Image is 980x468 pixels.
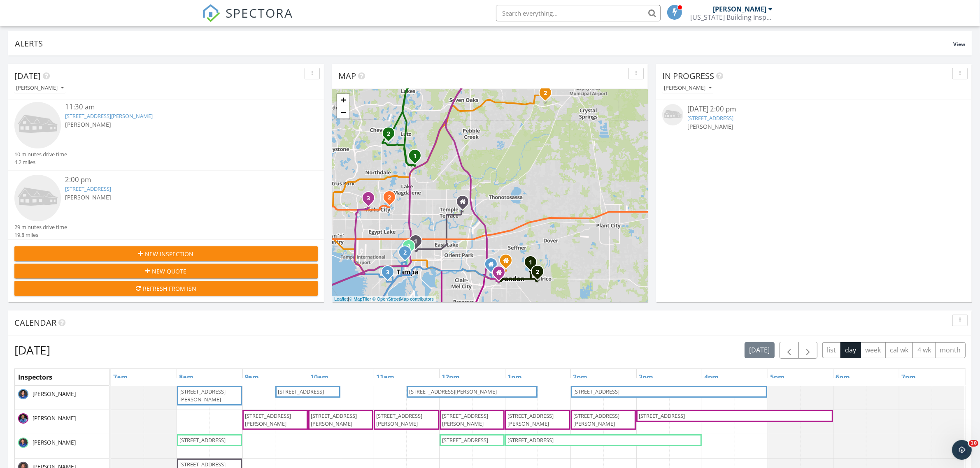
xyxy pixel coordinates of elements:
[278,388,324,395] span: [STREET_ADDRESS]
[442,412,488,427] span: [STREET_ADDRESS][PERSON_NAME]
[31,390,77,398] span: [PERSON_NAME]
[662,70,714,81] span: In Progress
[499,272,504,277] div: 1435 Oakfield Dr, Brandon FL 33511
[389,133,393,138] div: 18231 Serene Lk Lp, Lutz, FL 33548
[18,438,28,448] img: travis.jpg
[18,373,52,382] span: Inspectors
[687,104,940,114] div: [DATE] 2:00 pm
[14,175,318,239] a: 2:00 pm [STREET_ADDRESS] [PERSON_NAME] 29 minutes drive time 19.8 miles
[702,371,721,384] a: 4pm
[14,281,318,296] button: Refresh from ISN
[687,114,733,122] a: [STREET_ADDRESS]
[349,297,371,301] a: © MapTiler
[833,371,852,384] a: 6pm
[202,4,220,22] img: The Best Home Inspection Software - Spectora
[768,371,787,384] a: 5pm
[407,244,410,250] i: 2
[389,197,394,202] div: 10305 Orange Grove Dr, Tampa, FL 33618
[687,123,733,130] span: [PERSON_NAME]
[639,412,685,419] span: [STREET_ADDRESS]
[840,342,861,358] button: day
[529,260,532,266] i: 1
[507,412,554,427] span: [STREET_ADDRESS][PERSON_NAME]
[14,158,67,166] div: 4.2 miles
[65,102,293,112] div: 11:30 am
[505,371,524,384] a: 1pm
[531,262,535,267] div: 603 Cottage Grove Cir, Valrico, FL 33594
[506,260,511,265] div: 660 Timber Pond Dr, Brandon Florida 33510
[65,175,293,185] div: 2:00 pm
[969,440,978,447] span: 10
[414,239,417,245] i: 1
[442,436,488,444] span: [STREET_ADDRESS]
[536,269,539,275] i: 2
[662,83,713,94] button: [PERSON_NAME]
[14,151,67,158] div: 10 minutes drive time
[899,371,918,384] a: 7pm
[912,342,936,358] button: 4 wk
[152,267,187,276] span: New Quote
[885,342,913,358] button: cal wk
[65,112,153,120] a: [STREET_ADDRESS][PERSON_NAME]
[691,13,773,21] div: Florida Building Inspection Group
[387,131,390,137] i: 2
[374,371,396,384] a: 11am
[952,440,972,460] iframe: Intercom live chat
[14,175,61,221] img: house-placeholder-square-ca63347ab8c70e15b013bc22427d3df0f7f082c62ce06d78aee8ec4e70df452f.jpg
[243,371,261,384] a: 9am
[334,297,348,301] a: Leaflet
[332,296,436,303] div: |
[372,297,434,301] a: © OpenStreetMap contributors
[145,250,194,258] span: New Inspection
[413,153,417,159] i: 1
[308,371,331,384] a: 10am
[780,342,799,359] button: Previous day
[798,342,818,359] button: Next day
[21,284,311,293] div: Refresh from ISN
[337,94,349,106] a: Zoom in
[14,246,318,261] button: New Inspection
[403,250,407,256] i: 2
[177,371,196,384] a: 8am
[507,436,554,444] span: [STREET_ADDRESS]
[15,38,953,49] div: Alerts
[713,5,767,13] div: [PERSON_NAME]
[16,85,64,91] div: [PERSON_NAME]
[14,231,67,239] div: 19.8 miles
[662,104,966,140] a: [DATE] 2:00 pm [STREET_ADDRESS] [PERSON_NAME]
[571,371,589,384] a: 2pm
[544,90,547,96] i: 2
[388,272,393,277] div: 2810 W Morrison Ave , Tampa, FL 33629
[179,388,226,403] span: [STREET_ADDRESS][PERSON_NAME]
[311,412,357,427] span: [STREET_ADDRESS][PERSON_NAME]
[409,246,414,251] div: 409 E Adalee St, Tampa, FL 33603
[338,70,356,81] span: Map
[415,155,420,160] div: 16240 Lake Palm Dr, Lutz, FL 33549
[202,11,293,28] a: SPECTORA
[405,252,410,257] div: 2122 N Highland Ave, Tampa, FL 33602
[545,93,550,97] div: 35602 Sunflower Hill Dr, Zephyrhills, FL 33541
[822,342,841,358] button: list
[226,4,293,21] span: SPECTORA
[111,371,130,384] a: 7am
[65,120,111,128] span: [PERSON_NAME]
[376,412,422,427] span: [STREET_ADDRESS][PERSON_NAME]
[14,83,65,94] button: [PERSON_NAME]
[337,106,349,118] a: Zoom out
[18,389,28,399] img: jared.jpg
[31,438,77,447] span: [PERSON_NAME]
[463,202,468,206] div: 9404 Hidden Ridge place , Tampa FL 33637
[14,70,41,81] span: [DATE]
[65,185,111,192] a: [STREET_ADDRESS]
[14,102,61,148] img: house-placeholder-square-ca63347ab8c70e15b013bc22427d3df0f7f082c62ce06d78aee8ec4e70df452f.jpg
[573,412,619,427] span: [STREET_ADDRESS][PERSON_NAME]
[861,342,886,358] button: week
[538,271,542,276] div: 2613 Bonterra Blvd, Valrico, FL 33594
[14,317,56,328] span: Calendar
[368,198,373,203] div: 10306 Green Grove Pl, Tampa, FL 33624
[573,388,619,395] span: [STREET_ADDRESS]
[14,102,318,166] a: 11:30 am [STREET_ADDRESS][PERSON_NAME] [PERSON_NAME] 10 minutes drive time 4.2 miles
[31,414,77,422] span: [PERSON_NAME]
[367,196,370,202] i: 3
[14,264,318,278] button: New Quote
